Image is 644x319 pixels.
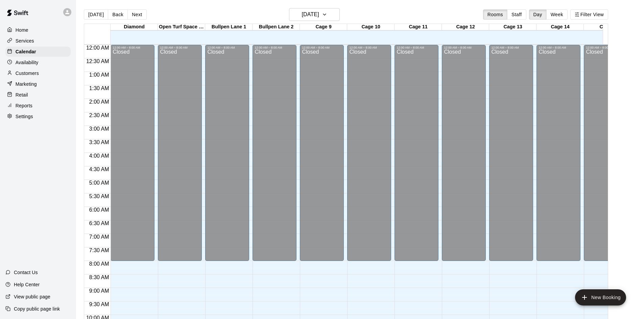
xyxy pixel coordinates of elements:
div: Cage 11 [395,24,442,30]
p: Retail [16,91,28,98]
div: Cage 9 [300,24,347,30]
p: Settings [16,113,33,120]
p: Home [16,27,28,33]
div: 12:00 AM – 8:00 AM [444,46,484,49]
p: Contact Us [14,269,38,276]
span: 2:30 AM [88,112,111,118]
button: add [575,289,626,305]
div: Closed [255,49,294,263]
span: 4:30 AM [88,166,111,172]
div: 12:00 AM – 8:00 AM: Closed [205,45,249,261]
div: 12:00 AM – 8:00 AM [207,46,247,49]
div: 12:00 AM – 8:00 AM: Closed [111,45,154,261]
a: Marketing [5,79,71,89]
span: 6:00 AM [88,207,111,213]
div: 12:00 AM – 8:00 AM: Closed [395,45,438,261]
div: 12:00 AM – 8:00 AM: Closed [158,45,202,261]
span: 9:00 AM [88,288,111,294]
span: 2:00 AM [88,99,111,105]
div: Closed [160,49,200,263]
div: Cage 14 [536,24,584,30]
p: Availability [16,59,39,66]
div: Cage 1 [584,24,631,30]
span: 5:00 AM [88,180,111,186]
div: 12:00 AM – 8:00 AM: Closed [300,45,344,261]
div: Closed [586,49,626,263]
span: 8:30 AM [88,274,111,280]
span: 5:30 AM [88,193,111,199]
div: Retail [5,90,71,100]
span: 1:00 AM [88,72,111,78]
button: [DATE] [289,8,340,21]
div: 12:00 AM – 8:00 AM [491,46,531,49]
div: 12:00 AM – 8:00 AM: Closed [489,45,533,261]
div: 12:00 AM – 8:00 AM: Closed [253,45,296,261]
span: 12:00 AM [85,45,111,51]
a: Availability [5,57,71,68]
div: Services [5,36,71,46]
a: Settings [5,111,71,122]
span: 3:00 AM [88,126,111,132]
div: Cage 12 [442,24,489,30]
button: Day [529,9,547,20]
span: 8:00 AM [88,261,111,267]
div: 12:00 AM – 8:00 AM [539,46,578,49]
div: 12:00 AM – 8:00 AM [160,46,200,49]
p: Services [16,37,34,44]
span: 7:30 AM [88,247,111,253]
p: Marketing [16,81,37,87]
p: Customers [16,70,39,77]
p: View public page [14,293,50,300]
span: 12:30 AM [85,58,111,64]
span: 1:30 AM [88,85,111,91]
span: 3:30 AM [88,139,111,145]
button: Next [127,9,146,20]
div: Bullpen Lane 2 [253,24,300,30]
button: Back [108,9,128,20]
button: Staff [507,9,526,20]
p: Reports [16,102,32,109]
span: 6:30 AM [88,220,111,226]
div: Closed [397,49,436,263]
div: Closed [207,49,247,263]
h6: [DATE] [302,10,319,19]
div: Diamond [111,24,158,30]
div: Closed [302,49,342,263]
div: 12:00 AM – 8:00 AM: Closed [584,45,628,261]
div: 12:00 AM – 8:00 AM [349,46,389,49]
div: 12:00 AM – 8:00 AM: Closed [442,45,486,261]
div: Closed [491,49,531,263]
button: Filter View [570,9,608,20]
a: Customers [5,68,71,78]
div: Closed [113,49,152,263]
div: Cage 10 [347,24,395,30]
span: 9:30 AM [88,301,111,307]
div: Cage 13 [489,24,536,30]
a: Calendar [5,47,71,57]
button: Rooms [483,9,507,20]
div: Closed [349,49,389,263]
a: Home [5,25,71,35]
div: Open Turf Space (Cages Above) [158,24,205,30]
p: Copy public page link [14,305,60,312]
span: 4:00 AM [88,153,111,159]
div: 12:00 AM – 8:00 AM: Closed [536,45,580,261]
div: 12:00 AM – 8:00 AM [586,46,626,49]
p: Calendar [16,48,36,55]
p: Help Center [14,281,40,288]
div: 12:00 AM – 8:00 AM [113,46,152,49]
button: [DATE] [84,9,108,20]
div: Closed [444,49,484,263]
a: Reports [5,101,71,111]
button: Week [546,9,568,20]
div: 12:00 AM – 8:00 AM: Closed [347,45,391,261]
div: 12:00 AM – 8:00 AM [302,46,342,49]
span: 7:00 AM [88,234,111,240]
div: Bullpen Lane 1 [205,24,253,30]
div: Closed [539,49,578,263]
